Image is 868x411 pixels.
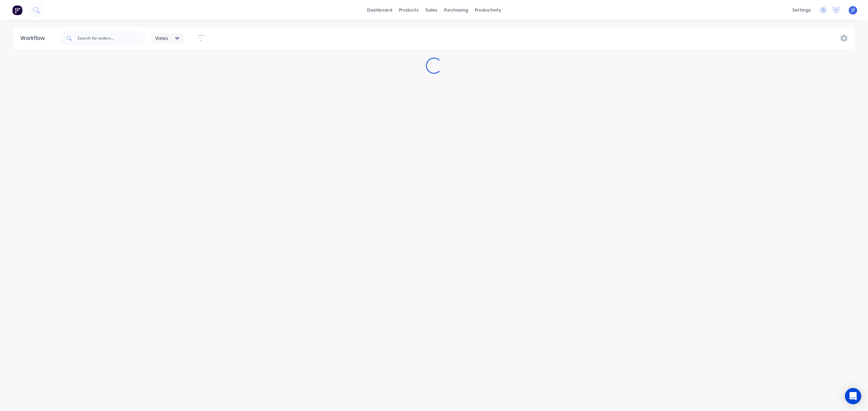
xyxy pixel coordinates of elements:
div: Workflow [20,34,48,42]
div: Open Intercom Messenger [845,388,861,404]
span: Views [155,35,168,42]
div: products [396,5,422,15]
div: sales [422,5,441,15]
div: settings [789,5,814,15]
img: Factory [12,5,22,15]
a: dashboard [364,5,396,15]
input: Search for orders... [77,31,144,45]
div: purchasing [441,5,472,15]
span: JF [851,7,855,13]
div: productivity [472,5,505,15]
